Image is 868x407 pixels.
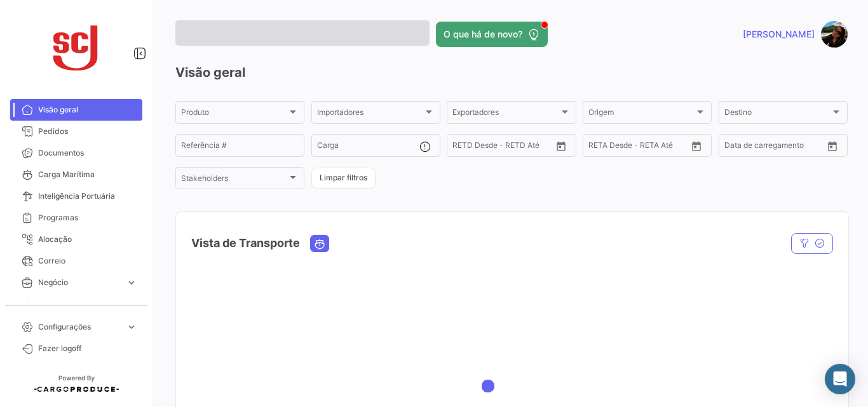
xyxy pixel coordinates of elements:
[38,126,137,137] span: Pedidos
[38,234,137,245] span: Alocação
[181,176,287,185] span: Stakeholders
[10,99,142,121] a: Visão geral
[452,110,559,119] span: Exportadores
[38,147,137,159] span: Documentos
[38,169,137,180] span: Carga Marítima
[126,321,137,333] span: expand_more
[825,364,855,394] div: Abrir Intercom Messenger
[181,110,287,119] span: Produto
[724,143,747,152] input: Desde
[126,277,137,288] span: expand_more
[38,255,137,267] span: Correio
[10,164,142,185] a: Carga Marítima
[38,190,137,202] span: Inteligência Portuária
[821,21,848,48] img: 95663850_2739718712822740_3329491087747186688_n.jpg
[311,236,329,251] button: Ocean
[317,110,423,119] span: Importadores
[552,137,571,156] button: Open calendar
[588,143,611,152] input: Desde
[436,22,548,47] button: O que há de novo?
[10,250,142,272] a: Correio
[175,63,848,81] h3: Visão geral
[10,185,142,207] a: Inteligência Portuária
[724,110,831,119] span: Destino
[126,298,137,310] span: expand_more
[10,207,142,229] a: Programas
[823,137,842,156] button: Open calendar
[311,168,376,189] button: Limpar filtros
[191,234,300,252] h4: Vista de Transporte
[38,298,121,310] span: Estatística
[38,104,137,116] span: Visão geral
[44,15,108,79] img: scj_logo1.svg
[588,110,695,119] span: Origem
[452,143,475,152] input: Desde
[620,143,667,152] input: Até
[10,121,142,142] a: Pedidos
[38,212,137,224] span: Programas
[484,143,531,152] input: Até
[38,277,121,288] span: Negócio
[38,321,121,333] span: Configurações
[687,137,706,156] button: Open calendar
[38,343,137,354] span: Fazer logoff
[444,28,522,41] span: O que há de novo?
[10,142,142,164] a: Documentos
[743,28,815,41] span: [PERSON_NAME]
[756,143,803,152] input: Até
[10,229,142,250] a: Alocação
